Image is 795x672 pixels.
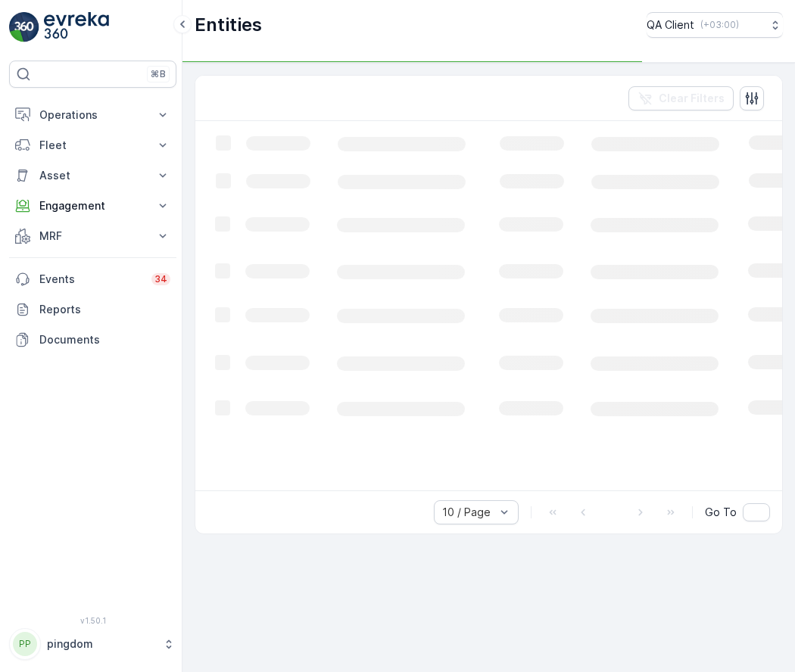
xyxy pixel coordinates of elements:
[39,229,146,244] p: MRF
[9,264,176,294] a: Events34
[9,221,176,251] button: MRF
[39,168,146,183] p: Asset
[9,191,176,221] button: Engagement
[39,138,146,153] p: Fleet
[151,68,166,80] p: ⌘B
[9,325,176,355] a: Documents
[9,294,176,325] a: Reports
[154,273,167,285] p: 34
[47,636,155,652] p: pingdom
[9,616,176,625] span: v 1.50.1
[705,505,737,520] span: Go To
[39,332,170,347] p: Documents
[647,12,783,38] button: QA Client(+03:00)
[195,13,262,37] p: Entities
[39,198,146,213] p: Engagement
[13,632,37,656] div: PP
[647,17,694,33] p: QA Client
[39,107,146,123] p: Operations
[9,130,176,160] button: Fleet
[9,160,176,191] button: Asset
[9,100,176,130] button: Operations
[39,302,170,317] p: Reports
[39,272,142,287] p: Events
[9,628,176,660] button: PPpingdom
[44,12,109,42] img: logo_light-DOdMpM7g.png
[9,12,39,42] img: logo
[659,91,725,106] p: Clear Filters
[628,86,734,110] button: Clear Filters
[700,19,739,31] p: ( +03:00 )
